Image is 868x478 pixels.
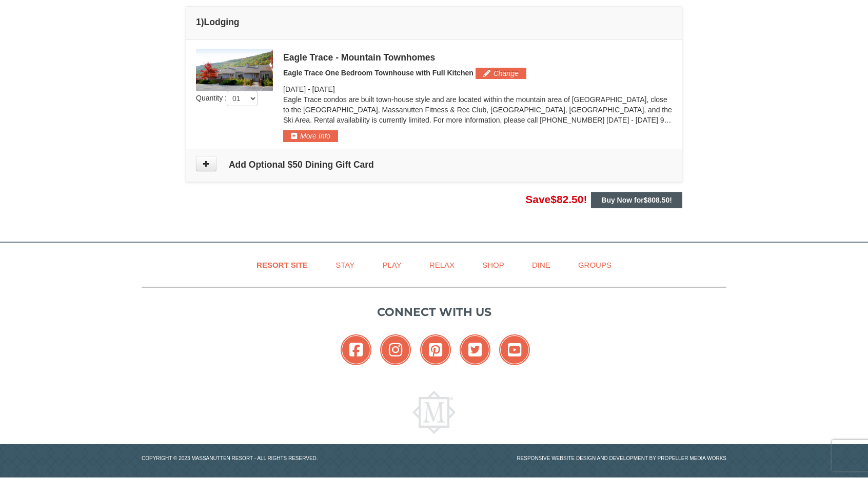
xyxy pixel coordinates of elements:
img: 19218983-1-9b289e55.jpg [196,49,273,91]
p: Eagle Trace condos are built town-house style and are located within the mountain area of [GEOGRA... [283,94,672,125]
span: $808.50 [644,196,670,204]
p: Copyright © 2023 Massanutten Resort - All Rights Reserved. [134,454,434,462]
h4: 1 Lodging [196,17,672,27]
img: Massanutten Resort Logo [412,391,456,434]
span: [DATE] [283,85,306,93]
span: - [308,85,310,93]
span: Quantity : [196,94,258,102]
strong: Buy Now for ! [601,196,672,204]
a: Responsive website design and development by Propeller Media Works [517,455,726,461]
a: Play [369,253,414,276]
a: Shop [469,253,517,276]
a: Stay [323,253,367,276]
span: [DATE] [312,85,335,93]
span: ) [201,17,204,27]
a: Groups [565,253,624,276]
button: Change [476,68,526,79]
span: Eagle Trace One Bedroom Townhouse with Full Kitchen [283,69,474,77]
a: Relax [417,253,467,276]
a: Resort Site [244,253,321,276]
button: More Info [283,130,338,142]
a: Dine [519,253,563,276]
h4: Add Optional $50 Dining Gift Card [196,160,672,170]
p: Connect with us [142,304,726,321]
div: Eagle Trace - Mountain Townhomes [283,52,672,63]
span: Save ! [525,193,587,205]
span: $82.50 [550,193,583,205]
button: Buy Now for$808.50! [591,192,682,208]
